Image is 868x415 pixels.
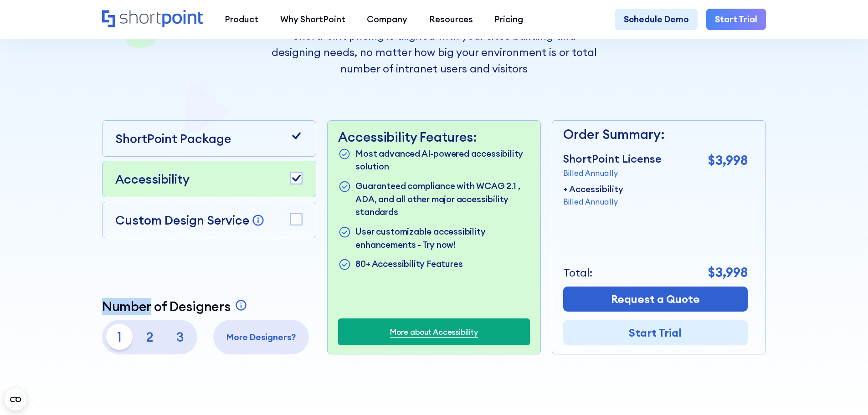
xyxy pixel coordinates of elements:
div: Pricing [494,13,523,26]
iframe: Chat Widget [822,371,868,415]
a: Company [356,9,418,31]
p: ShortPoint pricing is aligned with your sites building and designing needs, no matter how big you... [271,28,596,77]
p: Order Summary: [563,125,748,144]
a: More about Accessibility [390,326,478,338]
p: ShortPoint Package [115,129,231,148]
div: Resources [429,13,473,26]
a: Why ShortPoint [269,9,356,31]
p: 1 [106,324,132,350]
a: Resources [418,9,484,31]
div: Product [225,13,258,26]
a: Number of Designers [102,299,250,314]
p: 2 [137,324,163,350]
p: Number of Designers [102,299,231,314]
button: Open CMP widget [5,389,26,410]
p: $3,998 [708,263,748,282]
a: Home [102,10,203,29]
p: Total: [563,265,593,281]
a: Schedule Demo [615,9,698,31]
a: Start Trial [563,320,748,345]
a: Request a Quote [563,287,748,312]
p: $3,998 [708,151,748,170]
p: User customizable accessibility enhancements - Try now! [355,225,529,251]
p: Custom Design Service [115,212,249,228]
div: Company [367,13,407,26]
p: Billed Annually [563,167,662,179]
p: + Accessibility [563,183,623,196]
p: Guaranteed compliance with WCAG 2.1 , ADA, and all other major accessibility standards [355,179,529,219]
p: More Designers? [218,331,305,344]
p: Billed Annually [563,196,623,207]
p: Accessibility [115,170,190,188]
a: Product [214,9,269,31]
p: Most advanced AI-powered accessibility solution [355,147,529,173]
a: Pricing [484,9,534,31]
div: Why ShortPoint [280,13,345,26]
a: Start Trial [706,9,766,31]
p: 3 [167,324,193,350]
p: 80+ Accessibility Features [355,257,462,272]
p: ShortPoint License [563,151,662,167]
p: Accessibility Features: [338,129,529,145]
